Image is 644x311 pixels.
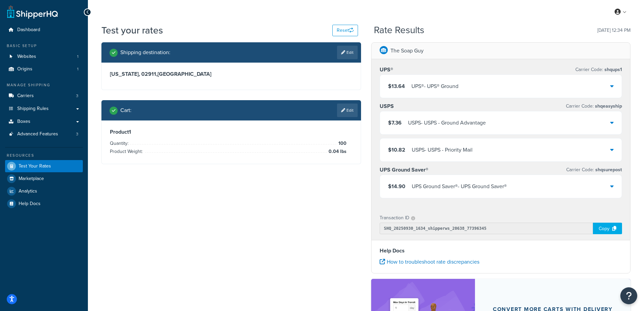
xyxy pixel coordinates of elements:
[575,65,622,74] p: Carrier Code:
[17,131,58,137] span: Advanced Features
[5,50,83,63] li: Websites
[388,182,405,190] span: $14.90
[380,258,479,266] a: How to troubleshoot rate discrepancies
[19,176,44,182] span: Marketplace
[19,163,51,169] span: Test Your Rates
[19,201,41,207] span: Help Docs
[19,188,37,194] span: Analytics
[5,160,83,172] a: Test Your Rates
[120,107,132,113] h2: Cart :
[597,26,630,35] p: [DATE] 12:34 PM
[603,66,622,73] span: shqups1
[17,93,34,99] span: Carriers
[593,223,622,234] div: Copy
[388,119,402,127] span: $7.36
[5,128,83,140] li: Advanced Features
[5,24,83,36] a: Dashboard
[76,93,78,99] span: 3
[380,103,394,110] h3: USPS
[5,153,83,158] div: Resources
[411,82,458,91] div: UPS® - UPS® Ground
[110,71,353,77] h3: [US_STATE], 02911 , [GEOGRAPHIC_DATA]
[17,119,30,125] span: Boxes
[120,49,170,55] h2: Shipping destination :
[5,63,83,75] a: Origins1
[380,66,393,73] h3: UPS®
[5,173,83,185] a: Marketplace
[388,82,405,90] span: $13.64
[17,66,32,72] span: Origins
[110,129,353,135] h3: Product 1
[77,66,78,72] span: 1
[5,103,83,115] a: Shipping Rules
[594,166,622,173] span: shqsurepost
[17,27,40,33] span: Dashboard
[594,103,622,110] span: shqeasyship
[17,54,36,60] span: Websites
[77,54,78,60] span: 1
[5,63,83,75] li: Origins
[5,198,83,210] a: Help Docs
[337,46,358,59] a: Edit
[5,90,83,102] li: Carriers
[337,104,358,117] a: Edit
[380,247,622,255] h4: Help Docs
[17,106,49,112] span: Shipping Rules
[327,148,347,156] span: 0.04 lbs
[76,131,78,137] span: 3
[5,185,83,197] a: Analytics
[412,145,473,155] div: USPS - USPS - Priority Mail
[337,139,347,148] span: 100
[5,43,83,49] div: Basic Setup
[110,140,130,147] span: Quantity:
[332,25,358,36] button: Reset
[390,46,424,55] p: The Soap Guy
[380,166,428,173] h3: UPS Ground Saver®
[566,165,622,175] p: Carrier Code:
[101,24,163,37] h1: Test your rates
[566,102,622,111] p: Carrier Code:
[5,128,83,140] a: Advanced Features3
[5,50,83,63] a: Websites1
[388,146,405,154] span: $10.82
[110,148,144,155] span: Product Weight:
[374,25,424,36] h2: Rate Results
[412,182,507,191] div: UPS Ground Saver® - UPS Ground Saver®
[5,82,83,88] div: Manage Shipping
[620,287,637,304] button: Open Resource Center
[5,90,83,102] a: Carriers3
[380,213,409,223] p: Transaction ID
[408,118,486,128] div: USPS - USPS - Ground Advantage
[5,115,83,128] a: Boxes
